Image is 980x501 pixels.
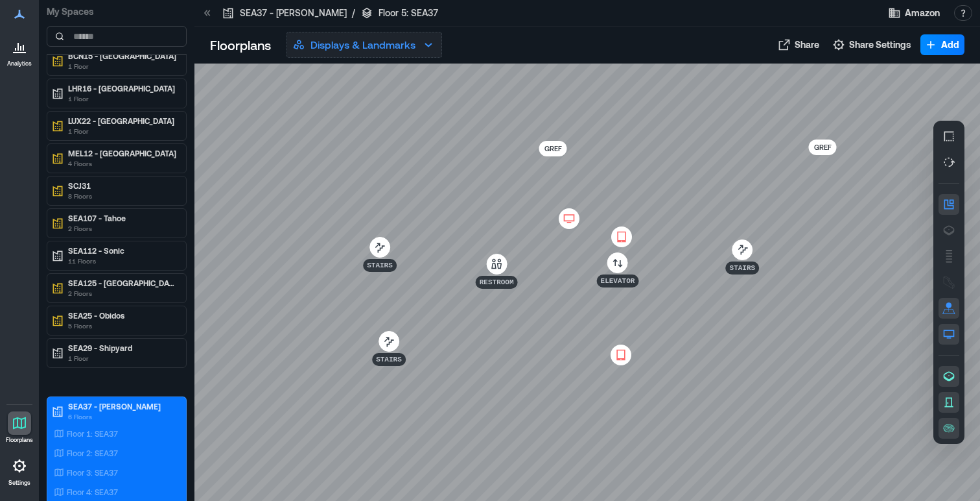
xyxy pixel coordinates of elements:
p: Stairs [367,260,393,271]
p: Floorplans [210,36,271,54]
p: LHR16 - [GEOGRAPHIC_DATA] [68,83,177,93]
p: 1 Floor [68,353,177,363]
p: SEA112 - Sonic [68,245,177,256]
p: 2 Floors [68,288,177,299]
button: Displays & Landmarks [286,32,442,58]
p: Floor 4: SEA37 [67,487,118,497]
p: / [352,6,355,19]
p: SEA107 - Tahoe [68,213,177,223]
a: Settings [4,450,35,491]
p: Displays & Landmarks [310,37,415,53]
p: Analytics [7,60,32,67]
p: 1 Floor [68,126,177,136]
a: Floorplans [2,408,37,448]
p: Restroom [480,277,514,287]
p: 11 Floors [68,256,177,266]
p: SEA25 - Obidos [68,310,177,321]
p: 2 Floors [68,223,177,234]
p: SEA125 - [GEOGRAPHIC_DATA] [68,278,177,288]
p: GREF [544,142,562,155]
p: SEA29 - Shipyard [68,343,177,353]
button: Add [920,34,964,55]
p: Floor 2: SEA37 [67,448,118,458]
p: Floor 3: SEA37 [67,467,118,478]
span: Share Settings [849,38,911,51]
p: SEA37 - [PERSON_NAME] [240,6,347,19]
button: Amazon [884,3,944,23]
p: 1 Floor [68,93,177,104]
p: MEL12 - [GEOGRAPHIC_DATA] [68,148,177,158]
button: Share Settings [828,34,915,55]
p: Floor 5: SEA37 [379,6,438,19]
p: 6 Floors [68,411,177,422]
span: Share [795,38,819,51]
p: 1 Floor [68,61,177,71]
p: SCJ31 [68,180,177,191]
p: Elevator [601,276,635,286]
a: Analytics [3,31,36,71]
p: LUX22 - [GEOGRAPHIC_DATA] [68,116,177,126]
p: GREF [814,141,832,154]
p: 8 Floors [68,191,177,201]
p: Stairs [730,263,756,273]
p: Stairs [376,354,402,365]
p: 5 Floors [68,321,177,331]
span: Amazon [905,6,940,19]
p: Settings [8,479,30,487]
p: 4 Floors [68,158,177,169]
p: SEA37 - [PERSON_NAME] [68,401,177,411]
button: Share [774,34,823,55]
p: Floorplans [6,436,33,444]
p: My Spaces [47,5,187,18]
p: BCN15 - [GEOGRAPHIC_DATA] [68,51,177,61]
p: Floor 1: SEA37 [67,428,118,439]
